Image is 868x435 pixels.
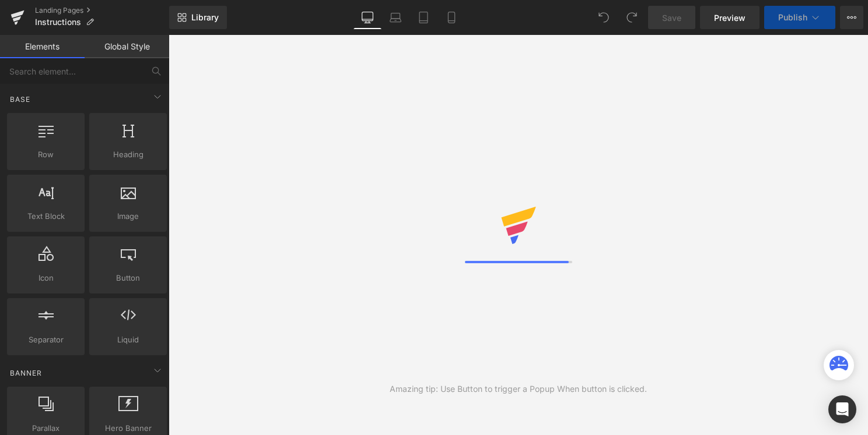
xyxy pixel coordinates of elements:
button: Publish [764,6,835,29]
span: Icon [10,272,81,284]
span: Row [10,148,81,161]
span: Text Block [10,210,81,222]
span: Preview [714,12,745,24]
span: Heading [93,148,163,161]
span: Separator [10,334,81,346]
a: Laptop [381,6,409,29]
button: More [840,6,863,29]
span: Parallax [10,422,81,434]
a: Landing Pages [35,6,169,15]
button: Redo [620,6,643,29]
div: Amazing tip: Use Button to trigger a Popup When button is clicked. [390,383,647,395]
span: Library [191,12,219,23]
span: Liquid [93,334,163,346]
a: Global Style [85,35,169,58]
span: Publish [778,13,807,22]
span: Image [93,210,163,222]
button: Undo [592,6,615,29]
span: Banner [9,367,43,379]
a: Mobile [437,6,466,29]
span: Instructions [35,17,81,27]
span: Hero Banner [93,422,163,434]
span: Base [9,94,32,105]
a: Tablet [409,6,437,29]
span: Button [93,272,163,284]
a: Desktop [353,6,381,29]
a: Preview [700,6,759,29]
a: New Library [169,6,227,29]
div: Open Intercom Messenger [828,395,856,423]
span: Save [662,12,681,24]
